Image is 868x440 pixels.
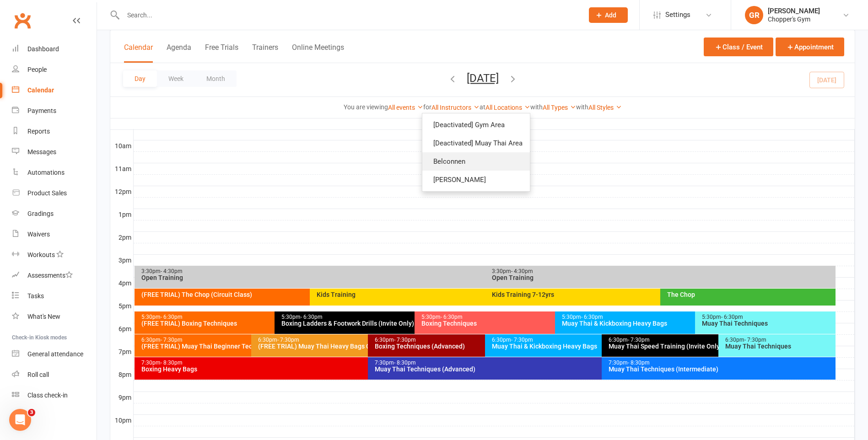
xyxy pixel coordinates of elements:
[141,291,474,298] div: (FREE TRIAL) The Chop (Circuit Class)
[422,116,530,134] a: [Deactivated] Gym Area
[27,392,68,399] div: Class check-in
[744,337,766,343] span: - 7:30pm
[110,163,133,174] th: 11am
[167,43,191,63] button: Agenda
[9,409,31,431] iframe: Intercom live chat
[12,224,97,245] a: Waivers
[27,251,55,258] div: Workouts
[768,7,820,15] div: [PERSON_NAME]
[124,43,153,63] button: Calendar
[27,169,65,176] div: Automations
[161,268,183,274] span: - 4:30pm
[491,274,834,281] div: Open Training
[12,162,97,183] a: Automations
[27,148,56,156] div: Messages
[12,39,97,59] a: Dashboard
[12,265,97,286] a: Assessments
[374,343,591,349] div: Boxing Techniques (Advanced)
[511,268,533,274] span: - 4:30pm
[701,314,833,320] div: 5:30pm
[110,209,133,220] th: 1pm
[110,392,133,403] th: 9pm
[725,337,833,343] div: 6:30pm
[123,70,157,87] button: Day
[27,292,44,300] div: Tasks
[374,366,824,372] div: Muay Thai Techniques (Advanced)
[485,104,530,111] a: All Locations
[110,300,133,311] th: 5pm
[388,104,423,111] a: All events
[491,337,708,343] div: 6:30pm
[12,245,97,265] a: Workouts
[12,306,97,327] a: What's New
[12,385,97,406] a: Class kiosk mode
[628,360,650,366] span: - 8:30pm
[27,210,54,217] div: Gradings
[561,320,825,327] div: Muay Thai & Kickboxing Heavy Bags
[608,366,834,372] div: Muay Thai Techniques (Intermediate)
[491,268,834,274] div: 3:30pm
[27,66,47,73] div: People
[605,11,616,19] span: Add
[422,152,530,171] a: Belconnen
[776,38,844,56] button: Appointment
[394,337,416,343] span: - 7:30pm
[588,104,622,111] a: All Styles
[530,103,543,111] strong: with
[252,43,278,63] button: Trainers
[12,142,97,162] a: Messages
[141,360,591,366] div: 7:30pm
[316,291,649,298] div: Kids Training
[110,254,133,266] th: 3pm
[11,9,34,32] a: Clubworx
[27,189,67,197] div: Product Sales
[721,314,743,320] span: - 6:30pm
[491,291,825,298] div: Kids Training 7-12yrs
[110,186,133,197] th: 12pm
[701,320,833,327] div: Muay Thai Techniques
[725,343,833,349] div: Muay Thai Techniques
[292,43,344,63] button: Online Meetings
[421,320,684,327] div: Boxing Techniques
[344,103,388,111] strong: You are viewing
[768,15,820,23] div: Chopper's Gym
[422,171,530,189] a: [PERSON_NAME]
[12,183,97,204] a: Product Sales
[195,70,237,87] button: Month
[110,231,133,243] th: 2pm
[12,101,97,121] a: Payments
[277,337,299,343] span: - 7:30pm
[27,350,83,358] div: General attendance
[141,274,825,281] div: Open Training
[110,414,133,426] th: 10pm
[576,103,588,111] strong: with
[141,320,404,327] div: (FREE TRIAL) Boxing Techniques
[161,337,183,343] span: - 7:30pm
[157,70,195,87] button: Week
[561,314,825,320] div: 5:30pm
[301,314,323,320] span: - 6:30pm
[665,5,690,25] span: Settings
[110,323,133,334] th: 6pm
[141,337,357,343] div: 6:30pm
[511,337,533,343] span: - 7:30pm
[28,409,35,416] span: 3
[27,313,60,320] div: What's New
[205,43,238,63] button: Free Trials
[608,360,834,366] div: 7:30pm
[12,204,97,224] a: Gradings
[27,107,56,114] div: Payments
[374,360,824,366] div: 7:30pm
[12,344,97,365] a: General attendance kiosk mode
[27,128,50,135] div: Reports
[441,314,463,320] span: - 6:30pm
[12,365,97,385] a: Roll call
[110,346,133,357] th: 7pm
[141,268,825,274] div: 3:30pm
[667,291,834,298] div: The Chop
[27,45,59,53] div: Dashboard
[704,38,773,56] button: Class / Event
[281,314,544,320] div: 5:30pm
[628,337,650,343] span: - 7:30pm
[422,134,530,152] a: [Deactivated] Muay Thai Area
